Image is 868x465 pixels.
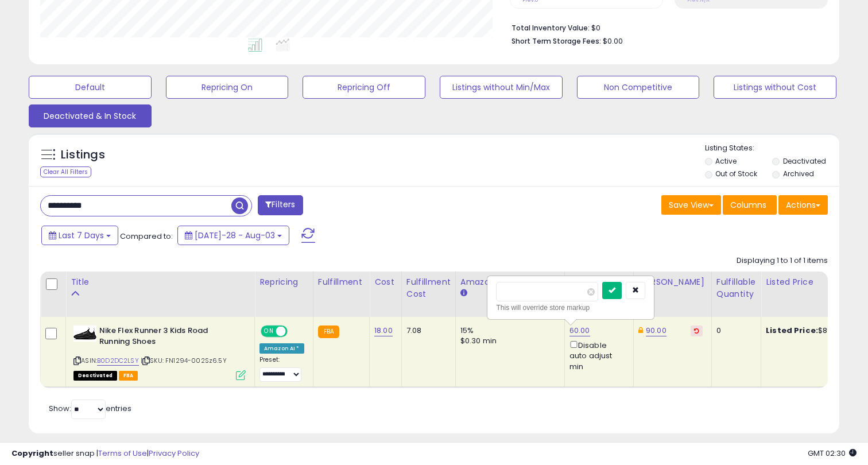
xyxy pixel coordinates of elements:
b: Listed Price: [766,325,818,336]
div: 0 [716,325,752,336]
span: All listings that are unavailable for purchase on Amazon for any reason other than out-of-stock [73,371,117,381]
button: Repricing On [166,76,289,99]
span: $0.00 [603,36,623,46]
span: Last 7 Days [59,230,104,241]
button: Default [29,76,152,99]
div: seller snap | | [11,448,199,459]
span: Compared to: [120,231,173,242]
p: Listing States: [705,143,840,154]
button: Listings without Min/Max [440,76,563,99]
b: Short Term Storage Fees: [511,36,601,46]
span: [DATE]-28 - Aug-03 [195,230,275,241]
button: Repricing Off [303,76,425,99]
div: This will override store markup [496,302,645,313]
label: Deactivated [783,156,826,166]
small: FBA [318,325,339,338]
button: Last 7 Days [41,226,118,245]
a: 18.00 [374,325,393,336]
li: $0 [511,20,819,34]
a: B0D2DC2LSY [97,356,139,366]
div: ASIN: [73,325,246,379]
div: Fulfillable Quantity [716,276,756,300]
div: 7.08 [406,325,447,336]
span: | SKU: FN1294-002Sz6.5Y [141,356,227,365]
div: Repricing [259,276,308,288]
h5: Listings [61,147,105,163]
a: 90.00 [646,325,666,336]
button: Save View [661,195,721,215]
a: Privacy Policy [149,448,199,459]
button: Listings without Cost [714,76,836,99]
button: Filters [258,195,303,215]
label: Active [715,156,737,166]
div: Fulfillment Cost [406,276,451,300]
span: Show: entries [49,403,131,414]
button: Non Competitive [577,76,700,99]
img: 31mWveJkn8L._SL40_.jpg [73,325,96,342]
button: Columns [723,195,777,215]
span: Columns [730,199,766,211]
div: [PERSON_NAME] [638,276,707,288]
div: Clear All Filters [40,166,91,177]
button: [DATE]-28 - Aug-03 [177,226,289,245]
div: $0.30 min [460,336,556,346]
a: 60.00 [569,325,590,336]
div: Displaying 1 to 1 of 1 items [737,255,828,266]
div: Title [71,276,250,288]
b: Nike Flex Runner 3 Kids Road Running Shoes [99,325,239,350]
b: Total Inventory Value: [511,23,590,33]
label: Out of Stock [715,169,757,179]
strong: Copyright [11,448,53,459]
span: 2025-08-12 02:30 GMT [808,448,857,459]
div: Cost [374,276,397,288]
div: Fulfillment [318,276,365,288]
span: FBA [119,371,138,381]
div: Disable auto adjust min [569,339,625,372]
span: OFF [286,327,304,336]
div: Amazon Fees [460,276,560,288]
div: 15% [460,325,556,336]
a: Terms of Use [98,448,147,459]
span: ON [262,327,276,336]
div: Amazon AI * [259,343,304,354]
button: Actions [778,195,828,215]
div: $89.40 [766,325,861,336]
button: Deactivated & In Stock [29,104,152,127]
div: Preset: [259,356,304,382]
label: Archived [783,169,814,179]
small: Amazon Fees. [460,288,467,299]
div: Listed Price [766,276,865,288]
